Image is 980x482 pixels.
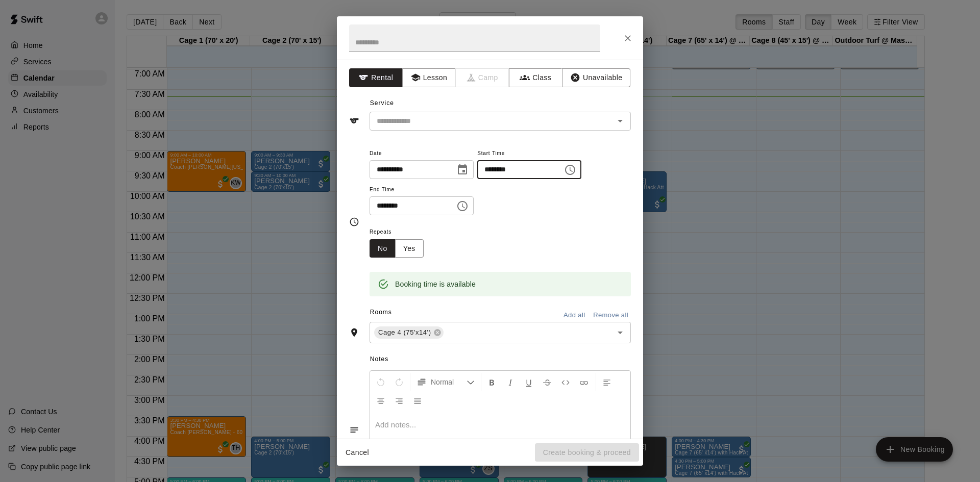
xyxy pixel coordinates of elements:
[613,114,627,128] button: Open
[538,373,556,391] button: Format Strikethrough
[370,351,631,368] span: Notes
[452,160,473,180] button: Choose date, selected date is Sep 19, 2025
[349,425,359,435] svg: Notes
[557,373,574,391] button: Insert Code
[598,373,616,391] button: Left Align
[395,275,476,293] div: Booking time is available
[619,29,637,47] button: Close
[349,116,359,126] svg: Service
[560,160,580,180] button: Choose time, selected time is 11:15 AM
[349,68,403,87] button: Rental
[613,325,627,340] button: Open
[370,147,474,161] span: Date
[374,326,444,339] div: Cage 4 (75'x14')
[341,443,374,462] button: Cancel
[431,377,467,387] span: Normal
[452,196,473,216] button: Choose time, selected time is 11:45 AM
[409,391,426,410] button: Justify Align
[349,327,359,338] svg: Rooms
[370,225,432,239] span: Repeats
[390,373,408,391] button: Redo
[509,68,562,87] button: Class
[562,68,630,87] button: Unavailable
[477,147,581,161] span: Start Time
[502,373,519,391] button: Format Italics
[370,183,474,197] span: End Time
[483,373,501,391] button: Format Bold
[395,239,424,258] button: Yes
[370,239,424,258] div: outlined button group
[390,391,408,410] button: Right Align
[575,373,593,391] button: Insert Link
[372,391,389,410] button: Center Align
[370,239,396,258] button: No
[349,217,359,227] svg: Timing
[402,68,456,87] button: Lesson
[370,309,392,316] span: Rooms
[520,373,537,391] button: Format Underline
[456,68,509,87] span: Camps can only be created in the Services page
[372,373,389,391] button: Undo
[370,99,394,107] span: Service
[591,308,631,323] button: Remove all
[374,327,435,338] span: Cage 4 (75'x14')
[412,373,479,391] button: Formatting Options
[558,308,591,323] button: Add all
